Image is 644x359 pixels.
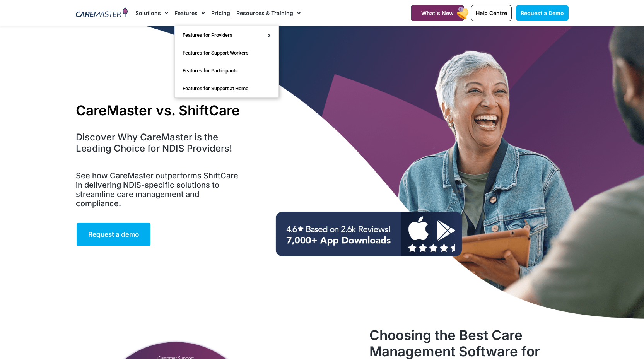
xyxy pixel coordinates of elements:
a: Features for Support Workers [175,44,278,62]
a: Help Centre [471,5,512,21]
a: What's New [411,5,464,21]
a: Features for Providers [175,26,278,44]
h5: See how CareMaster outperforms ShiftCare in delivering NDIS-specific solutions to streamline care... [76,171,243,208]
span: Request a demo [88,231,139,238]
ul: Features [174,26,279,98]
h4: Discover Why CareMaster is the Leading Choice for NDIS Providers! [76,132,243,154]
a: Request a demo [76,222,151,247]
a: Request a Demo [516,5,569,21]
span: What's New [421,10,454,16]
img: CareMaster Logo [76,7,128,19]
h1: CareMaster vs. ShiftCare [76,102,243,118]
span: Help Centre [476,10,507,16]
a: Features for Participants [175,62,278,80]
a: Features for Support at Home [175,80,278,97]
span: Request a Demo [521,10,564,16]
